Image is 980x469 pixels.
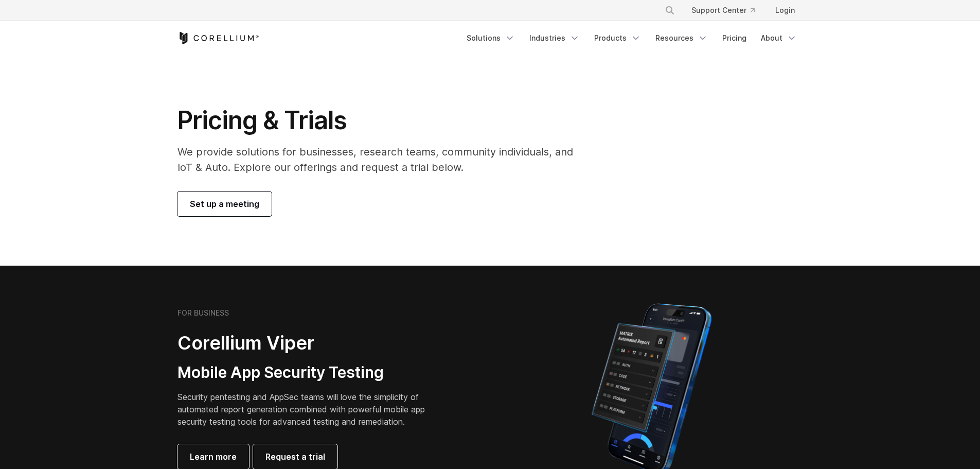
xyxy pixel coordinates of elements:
span: Set up a meeting [190,198,259,210]
h6: FOR BUSINESS [177,308,229,318]
a: Request a trial [253,444,337,469]
h1: Pricing & Trials [177,105,587,136]
a: About [755,29,803,47]
a: Learn more [177,444,249,469]
h3: Mobile App Security Testing [177,363,441,383]
h2: Corellium Viper [177,332,441,355]
div: Navigation Menu [652,1,803,20]
a: Set up a meeting [177,192,272,216]
a: Resources [649,29,714,47]
a: Corellium Home [177,32,259,44]
p: We provide solutions for businesses, research teams, community individuals, and IoT & Auto. Explo... [177,144,587,175]
a: Login [767,1,803,20]
a: Pricing [716,29,753,47]
button: Search [661,1,679,20]
a: Products [588,29,647,47]
span: Request a trial [265,450,325,463]
a: Industries [523,29,586,47]
span: Learn more [190,450,237,463]
p: Security pentesting and AppSec teams will love the simplicity of automated report generation comb... [177,391,441,428]
a: Support Center [683,1,763,20]
div: Navigation Menu [460,29,803,47]
a: Solutions [460,29,521,47]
